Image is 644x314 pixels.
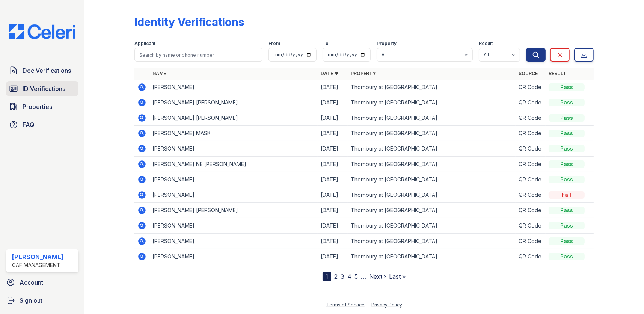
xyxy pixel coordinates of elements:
td: Thornbury at [GEOGRAPHIC_DATA] [348,157,516,172]
a: Last » [389,273,406,280]
td: [DATE] [318,249,348,264]
span: Account [20,278,43,287]
div: Pass [549,99,585,106]
div: Pass [549,130,585,137]
a: Privacy Policy [371,302,402,308]
a: FAQ [6,117,78,132]
label: From [268,41,280,47]
td: [PERSON_NAME] [149,187,317,203]
td: QR Code [516,95,546,110]
div: Pass [549,222,585,229]
td: QR Code [516,187,546,203]
td: QR Code [516,157,546,172]
div: Pass [549,253,585,260]
td: QR Code [516,234,546,249]
a: Doc Verifications [6,63,78,78]
td: [DATE] [318,187,348,203]
img: CE_Logo_Blue-a8612792a0a2168367f1c8372b55b34899dd931a85d93a1a3d3e32e68fde9ad4.png [3,24,81,39]
td: [PERSON_NAME] [149,141,317,157]
a: Sign out [3,293,81,308]
td: Thornbury at [GEOGRAPHIC_DATA] [348,203,516,218]
td: [DATE] [318,203,348,218]
td: Thornbury at [GEOGRAPHIC_DATA] [348,80,516,95]
label: To [323,41,329,47]
div: Pass [549,145,585,152]
div: Identity Verifications [134,15,244,29]
label: Property [377,41,397,47]
td: [PERSON_NAME] [PERSON_NAME] [149,110,317,126]
td: [PERSON_NAME] [PERSON_NAME] [149,203,317,218]
td: Thornbury at [GEOGRAPHIC_DATA] [348,141,516,157]
td: [DATE] [318,110,348,126]
td: QR Code [516,172,546,187]
a: Next › [369,273,386,280]
a: Property [351,71,376,76]
div: Fail [549,191,585,199]
div: [PERSON_NAME] [12,252,63,261]
span: Properties [23,102,52,111]
a: Source [519,71,538,76]
td: QR Code [516,218,546,234]
span: Doc Verifications [23,66,71,75]
td: Thornbury at [GEOGRAPHIC_DATA] [348,218,516,234]
td: Thornbury at [GEOGRAPHIC_DATA] [348,234,516,249]
input: Search by name or phone number [134,48,262,62]
a: Properties [6,99,78,114]
td: QR Code [516,110,546,126]
div: Pass [549,237,585,245]
td: [DATE] [318,234,348,249]
td: [DATE] [318,126,348,141]
a: Terms of Service [326,302,365,308]
a: Name [152,71,166,76]
td: [PERSON_NAME] [149,249,317,264]
div: Pass [549,207,585,214]
td: Thornbury at [GEOGRAPHIC_DATA] [348,110,516,126]
div: CAF Management [12,261,63,269]
div: 1 [323,272,331,281]
div: Pass [549,160,585,168]
td: [DATE] [318,157,348,172]
td: QR Code [516,80,546,95]
td: [DATE] [318,95,348,110]
span: … [361,272,366,281]
td: QR Code [516,203,546,218]
td: [DATE] [318,141,348,157]
td: [PERSON_NAME] [149,234,317,249]
a: Date ▼ [321,71,339,76]
a: 3 [341,273,344,280]
span: FAQ [23,120,35,129]
td: Thornbury at [GEOGRAPHIC_DATA] [348,249,516,264]
td: Thornbury at [GEOGRAPHIC_DATA] [348,95,516,110]
span: ID Verifications [23,84,65,93]
td: [DATE] [318,218,348,234]
a: 5 [354,273,358,280]
td: QR Code [516,141,546,157]
a: Account [3,275,81,290]
div: Pass [549,83,585,91]
span: Sign out [20,296,42,305]
label: Result [479,41,493,47]
a: 4 [347,273,351,280]
a: ID Verifications [6,81,78,96]
label: Applicant [134,41,155,47]
td: [PERSON_NAME] MASK [149,126,317,141]
td: [PERSON_NAME] [149,218,317,234]
td: [PERSON_NAME] [149,172,317,187]
td: QR Code [516,126,546,141]
a: Result [549,71,566,76]
a: 2 [334,273,338,280]
td: Thornbury at [GEOGRAPHIC_DATA] [348,126,516,141]
td: [PERSON_NAME] [PERSON_NAME] [149,95,317,110]
td: [PERSON_NAME] NE [PERSON_NAME] [149,157,317,172]
td: Thornbury at [GEOGRAPHIC_DATA] [348,172,516,187]
td: Thornbury at [GEOGRAPHIC_DATA] [348,187,516,203]
div: | [367,302,369,308]
td: [DATE] [318,80,348,95]
td: QR Code [516,249,546,264]
td: [PERSON_NAME] [149,80,317,95]
div: Pass [549,114,585,122]
div: Pass [549,176,585,183]
td: [DATE] [318,172,348,187]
